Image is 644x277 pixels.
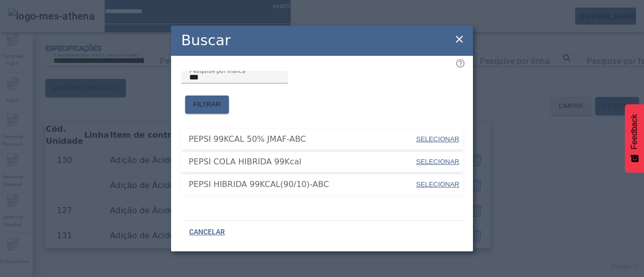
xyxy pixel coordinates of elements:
span: SELECIONAR [416,180,459,188]
span: SELECIONAR [416,135,459,143]
span: Feedback [630,114,639,149]
span: PEPSI COLA HIBRIDA 99Kcal [189,156,415,168]
button: SELECIONAR [415,130,460,148]
button: CANCELAR [181,223,233,241]
span: FILTRAR [193,100,221,110]
button: Feedback - Mostrar pesquisa [625,104,644,172]
span: PEPSI HIBRIDA 99KCAL(90/10)-ABC [189,178,415,191]
span: CANCELAR [189,227,225,237]
button: SELECIONAR [415,175,460,194]
h2: Buscar [181,30,230,51]
button: SELECIONAR [415,153,460,171]
span: PEPSI 99KCAL 50% JMAF-ABC [189,133,415,145]
button: FILTRAR [185,96,229,114]
span: SELECIONAR [416,158,459,165]
mat-label: Pesquise por marca [189,67,246,74]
